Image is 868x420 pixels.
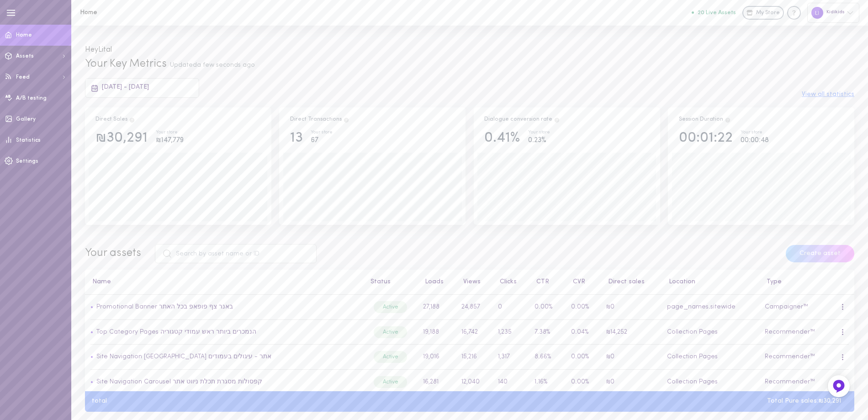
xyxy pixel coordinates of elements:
[679,116,731,124] div: Session Duration
[807,3,859,22] div: Kidikids
[554,117,560,122] span: The percentage of users who interacted with one of Dialogue`s assets and ended up purchasing in t...
[16,138,41,143] span: Statistics
[374,376,407,388] div: Active
[529,319,566,345] td: 7.38%
[90,378,93,385] span: •
[832,379,846,393] img: Feedback Button
[601,319,662,345] td: ₪14,252
[601,345,662,370] td: ₪0
[93,329,256,335] a: Top Category Pages הנמכרים ביותר ראש עמודי קטגוריה
[456,345,493,370] td: 15,216
[156,135,184,146] div: ₪147,779
[156,130,184,135] div: Your store
[290,116,349,124] div: Direct Transactions
[566,345,601,370] td: 0.00%
[566,319,601,345] td: 0.04%
[601,295,662,320] td: ₪0
[756,9,780,17] span: My Store
[529,345,566,370] td: 8.66%
[418,345,456,370] td: 19,016
[725,117,731,122] span: Track how your session duration increase once users engage with your Assets
[802,91,854,98] button: View all statistics
[96,329,256,335] a: Top Category Pages הנמכרים ביותר ראש עמודי קטגוריה
[85,46,112,53] span: Hey Lital
[311,130,333,135] div: Your store
[692,10,736,16] button: 20 Live Assets
[528,130,550,135] div: Your store
[765,329,815,335] span: Recommender™
[664,279,695,285] button: Location
[459,279,481,285] button: Views
[129,117,135,122] span: Direct Sales are the result of users clicking on a product and then purchasing the exact same pro...
[765,378,815,385] span: Recommender™
[418,370,456,395] td: 16,281
[90,353,93,360] span: •
[568,279,585,285] button: CVR
[493,370,529,395] td: 140
[16,96,47,101] span: A/B testing
[374,351,407,363] div: Active
[85,58,167,69] span: Your Key Metrics
[90,303,93,310] span: •
[787,6,801,20] div: Knowledge center
[95,116,135,124] div: Direct Sales
[765,353,815,360] span: Recommender™
[786,245,854,262] button: Create asset
[374,301,407,313] div: Active
[96,303,233,310] a: Promotional Banner באנר צף פופאפ בכל האתר
[93,353,271,360] a: Site Navigation [GEOGRAPHIC_DATA] אתר - עיגולים בעמודים
[80,9,231,16] h1: Home
[343,117,349,122] span: Total transactions from users who clicked on a product through Dialogue assets, and purchased the...
[529,370,566,395] td: 1.16%
[93,378,262,385] a: Site Navigation Carousel קפסולות מסגרת תכלת ניווט אתר
[765,303,808,310] span: Campaigner™
[493,295,529,320] td: 0
[484,130,520,146] div: 0.41%
[16,74,30,80] span: Feed
[418,319,456,345] td: 19,188
[529,295,566,320] td: 0.00%
[418,295,456,320] td: 27,188
[566,295,601,320] td: 0.00%
[484,116,560,124] div: Dialogue conversion rate
[93,303,233,310] a: Promotional Banner באנר צף פופאפ בכל האתר
[16,53,34,59] span: Assets
[16,159,38,164] span: Settings
[16,32,32,38] span: Home
[311,135,333,146] div: 67
[667,378,718,385] span: Collection Pages
[85,248,141,259] span: Your assets
[603,279,645,285] button: Direct sales
[667,353,718,360] span: Collection Pages
[374,326,407,338] div: Active
[155,244,317,263] input: Search by asset name or ID
[16,117,36,122] span: Gallery
[170,62,255,69] span: Updated a few seconds ago
[692,10,742,16] a: 20 Live Assets
[95,130,148,146] div: ₪30,291
[762,279,782,285] button: Type
[90,329,93,335] span: •
[601,370,662,395] td: ₪0
[493,319,529,345] td: 1,235
[532,279,549,285] button: CTR
[102,84,149,90] span: [DATE] - [DATE]
[456,370,493,395] td: 12,040
[667,329,718,335] span: Collection Pages
[566,370,601,395] td: 0.00%
[420,279,444,285] button: Loads
[88,279,111,285] button: Name
[528,135,550,146] div: 0.23%
[456,295,493,320] td: 24,857
[760,398,848,404] div: Total Pure sales: ₪30,291
[85,398,114,404] div: total
[742,6,784,20] a: My Store
[667,303,736,310] span: page_names.sitewide
[493,345,529,370] td: 1,317
[290,130,303,146] div: 13
[456,319,493,345] td: 16,742
[495,279,517,285] button: Clicks
[366,279,391,285] button: Status
[741,135,769,146] div: 00:00:48
[96,378,262,385] a: Site Navigation Carousel קפסולות מסגרת תכלת ניווט אתר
